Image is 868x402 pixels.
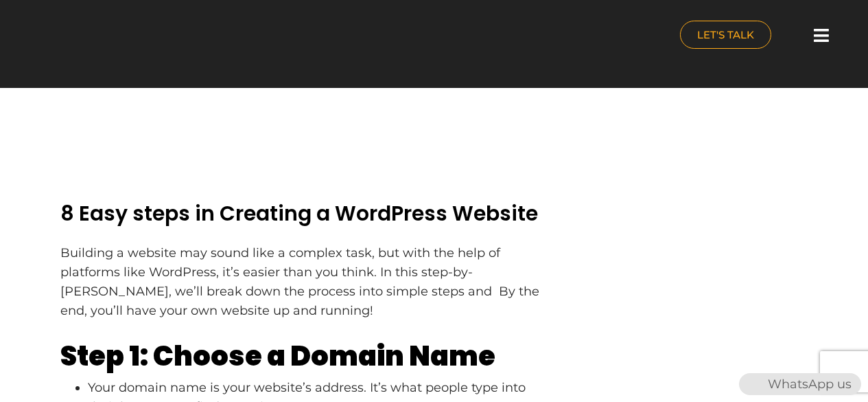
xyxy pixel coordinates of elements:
[60,245,539,318] span: Building a website may sound like a complex task, but with the help of platforms like WordPress, ...
[739,377,861,392] a: WhatsAppWhatsApp us
[60,337,495,375] b: Step 1: Choose a Domain Name
[60,201,548,226] h2: 8 Easy steps in Creating a WordPress Website
[740,373,762,395] img: WhatsApp
[680,21,771,49] a: LET'S TALK
[7,7,122,67] img: nuance-qatar_logo
[697,30,754,40] span: LET'S TALK
[7,7,427,67] a: nuance-qatar_logo
[739,373,861,395] div: WhatsApp us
